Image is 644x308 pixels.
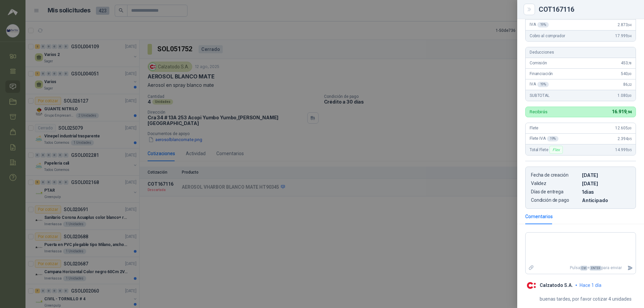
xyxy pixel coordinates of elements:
[582,189,630,195] p: 1 dias
[615,147,632,152] span: 14.999
[580,283,601,288] span: hace 1 día
[618,22,632,27] span: 2.873
[530,22,549,27] span: IVA
[580,266,587,270] span: Ctrl
[628,148,632,152] span: ,95
[525,280,537,291] img: Company Logo
[626,110,632,114] span: ,94
[625,262,636,274] button: Enviar
[623,82,632,87] span: 86
[531,189,579,195] p: Días de entrega
[582,181,630,186] p: [DATE]
[547,136,559,141] div: 19 %
[618,93,632,98] span: 1.080
[531,181,579,186] p: Validez
[628,61,632,65] span: ,78
[525,5,533,13] button: Close
[537,82,549,87] div: 19 %
[540,295,632,303] p: buenas tardes, por favor cotizar 4 unidades
[621,61,632,65] span: 453
[590,266,601,270] span: ENTER
[530,82,549,87] span: IVA
[530,110,547,114] p: Recibirás
[530,126,538,130] span: Flete
[530,93,549,98] span: SUBTOTAL
[628,126,632,130] span: ,00
[549,146,562,154] div: Flex
[628,137,632,141] span: ,95
[531,197,579,203] p: Condición de pago
[615,34,632,38] span: 17.999
[618,136,632,141] span: 2.394
[530,50,554,55] span: Deducciones
[530,71,553,76] span: Financiación
[530,34,565,38] span: Cobro al comprador
[628,34,632,38] span: ,94
[582,172,630,178] p: [DATE]
[628,94,632,98] span: ,00
[530,61,547,65] span: Comisión
[582,197,630,203] p: Anticipado
[531,172,579,178] p: Fecha de creación
[615,126,632,130] span: 12.605
[539,6,636,13] div: COT167116
[628,72,632,76] span: ,00
[621,71,632,76] span: 540
[628,23,632,27] span: ,94
[530,136,558,141] span: Flete IVA
[525,213,553,220] div: Comentarios
[540,283,573,288] p: Calzatodo S.A.
[530,146,564,154] span: Total Flete
[628,83,632,86] span: ,22
[537,262,625,274] p: Pulsa + para enviar
[612,109,632,114] span: 16.919
[537,22,549,27] div: 19 %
